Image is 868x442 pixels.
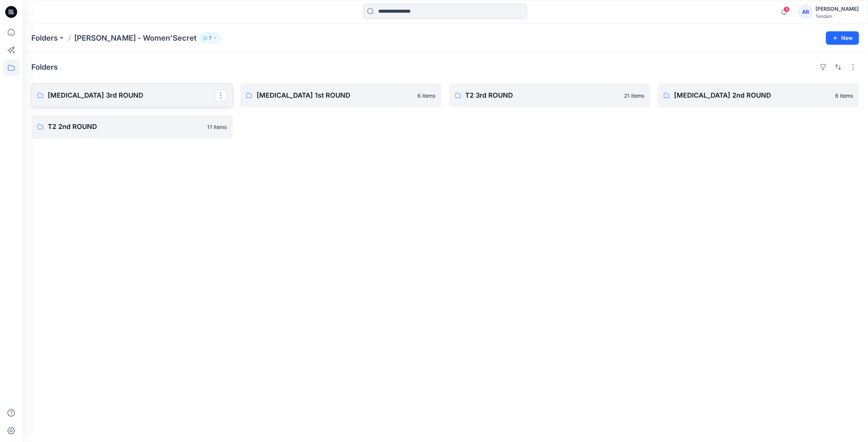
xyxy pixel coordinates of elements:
a: T2 3rd ROUND21 items [449,83,651,107]
p: [MEDICAL_DATA] 3rd ROUND [48,90,215,101]
a: [MEDICAL_DATA] 3rd ROUND [31,83,233,107]
div: Tendam [815,13,859,19]
div: [PERSON_NAME] [815,4,859,13]
div: AR [799,5,812,19]
p: 11 items [207,123,227,131]
p: [PERSON_NAME] - Women'Secret [74,33,197,43]
span: 4 [784,6,790,12]
p: 6 items [418,92,436,100]
p: [MEDICAL_DATA] 1st ROUND [257,90,413,101]
a: [MEDICAL_DATA] 1st ROUND6 items [240,83,442,107]
p: 7 [209,34,211,42]
p: [MEDICAL_DATA] 2nd ROUND [674,90,831,101]
button: New [826,31,859,45]
a: T2 2nd ROUND11 items [31,115,233,139]
button: 7 [200,33,221,43]
h4: Folders [31,63,58,72]
a: Folders [31,33,58,43]
p: T2 3rd ROUND [466,90,620,101]
a: [MEDICAL_DATA] 2nd ROUND6 items [658,83,859,107]
p: 21 items [624,92,644,100]
p: 6 items [835,92,853,100]
p: T2 2nd ROUND [48,121,203,132]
